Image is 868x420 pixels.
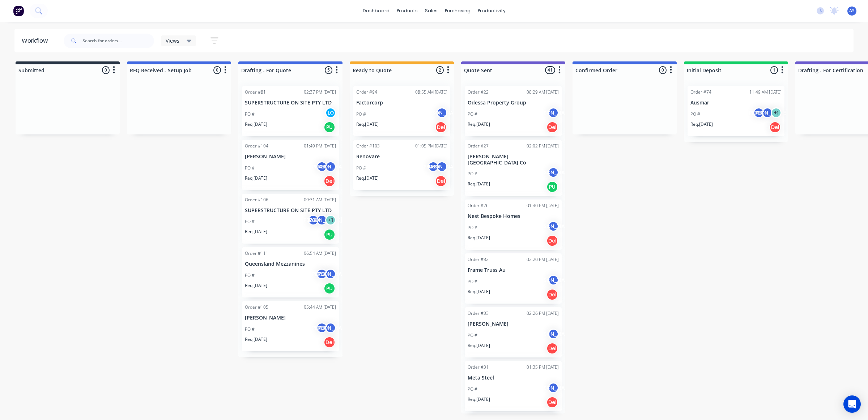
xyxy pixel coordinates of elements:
p: PO # [690,111,700,117]
div: 02:02 PM [DATE] [527,143,559,149]
div: Order #33 [468,310,489,317]
div: 02:37 PM [DATE] [304,89,336,95]
p: Nest Bespoke Homes [468,213,559,219]
div: 08:55 AM [DATE] [415,89,447,95]
p: SUPERSTRUCTURE ON SITE PTY LTD [245,207,336,214]
div: 01:35 PM [DATE] [527,364,559,370]
div: Del [324,175,335,187]
p: Req. [DATE] [245,228,267,235]
p: PO # [245,218,255,225]
p: PO # [245,326,255,333]
div: [PERSON_NAME] [325,161,336,172]
div: 09:31 AM [DATE] [304,197,336,203]
div: Order #10401:49 PM [DATE][PERSON_NAME]PO #AS[PERSON_NAME]Req.[DATE]Del [242,140,339,190]
a: dashboard [359,5,393,16]
div: Order #103 [356,143,380,149]
div: Del [769,121,781,133]
div: AS [316,161,327,172]
div: 01:05 PM [DATE] [415,143,447,149]
p: Req. [DATE] [468,342,490,349]
div: Del [546,397,558,408]
div: [PERSON_NAME] [548,221,559,232]
p: Renovare [356,154,447,160]
div: Order #22 [468,89,489,95]
div: Order #2208:29 AM [DATE]Odessa Property GroupPO #[PERSON_NAME]Req.[DATE]Del [465,86,562,136]
div: AS [308,215,319,226]
p: Queensland Mezzanines [245,261,336,267]
p: PO # [356,165,366,171]
p: Factorcorp [356,100,447,106]
p: Req. [DATE] [245,336,267,343]
div: Order #3302:26 PM [DATE][PERSON_NAME]PO #[PERSON_NAME]Req.[DATE]Del [465,307,562,357]
p: PO # [468,224,477,231]
p: Req. [DATE] [468,181,490,187]
img: Factory [13,5,24,16]
div: Order #104 [245,143,268,149]
div: PU [324,229,335,240]
div: [PERSON_NAME] [437,161,447,172]
div: Order #74 [690,89,711,95]
div: [PERSON_NAME] [762,107,773,118]
div: [PERSON_NAME] [316,215,327,226]
div: [PERSON_NAME] [325,322,336,333]
div: Del [546,235,558,247]
p: Frame Truss Au [468,267,559,273]
p: PO # [468,386,477,393]
p: PO # [245,111,255,117]
div: Del [435,175,447,187]
div: + 1 [325,215,336,226]
div: AS [316,322,327,333]
p: [PERSON_NAME] [245,315,336,321]
div: Order #2702:02 PM [DATE][PERSON_NAME][GEOGRAPHIC_DATA] CoPO #[PERSON_NAME]Req.[DATE]PU [465,140,562,196]
p: [PERSON_NAME] [468,321,559,327]
p: [PERSON_NAME] [245,154,336,160]
p: Odessa Property Group [468,100,559,106]
p: Req. [DATE] [468,121,490,128]
div: 11:49 AM [DATE] [749,89,782,95]
div: 01:40 PM [DATE] [527,202,559,209]
div: [PERSON_NAME] [548,382,559,393]
p: PO # [245,165,255,171]
div: Order #7411:49 AM [DATE]AusmarPO #AS[PERSON_NAME]+1Req.[DATE]Del [688,86,784,136]
div: Order #8102:37 PM [DATE]SUPERSTRUCTURE ON SITE PTY LTDPO #LOReq.[DATE]PU [242,86,339,136]
div: Order #3202:20 PM [DATE]Frame Truss AuPO #[PERSON_NAME]Req.[DATE]Del [465,253,562,304]
div: Order #10609:31 AM [DATE]SUPERSTRUCTURE ON SITE PTY LTDPO #AS[PERSON_NAME]+1Req.[DATE]PU [242,194,339,244]
p: Ausmar [690,100,782,106]
p: PO # [468,278,477,285]
div: [PERSON_NAME] [548,167,559,178]
div: Order #111 [245,250,268,257]
p: Req. [DATE] [468,288,490,295]
div: [PERSON_NAME] [548,275,559,286]
div: Del [546,121,558,133]
div: Open Intercom Messenger [843,395,861,413]
div: AS [316,269,327,279]
div: 05:44 AM [DATE] [304,304,336,310]
div: Order #11106:54 AM [DATE]Queensland MezzaninesPO #AS[PERSON_NAME]Req.[DATE]PU [242,247,339,297]
p: PO # [468,332,477,339]
p: Req. [DATE] [245,121,267,128]
div: Order #27 [468,143,489,149]
div: [PERSON_NAME] [437,107,447,118]
p: Req. [DATE] [468,396,490,403]
div: Order #31 [468,364,489,370]
div: [PERSON_NAME] [548,329,559,339]
div: PU [546,181,558,193]
div: Order #2601:40 PM [DATE]Nest Bespoke HomesPO #[PERSON_NAME]Req.[DATE]Del [465,200,562,250]
div: 08:29 AM [DATE] [527,89,559,95]
input: Search for orders... [82,34,154,48]
p: [PERSON_NAME][GEOGRAPHIC_DATA] Co [468,154,559,166]
p: PO # [356,111,366,117]
div: Order #26 [468,202,489,209]
div: 02:26 PM [DATE] [527,310,559,317]
p: PO # [245,272,255,279]
div: Order #10301:05 PM [DATE]RenovarePO #AS[PERSON_NAME]Req.[DATE]Del [353,140,450,190]
div: [PERSON_NAME] [325,269,336,279]
div: Del [435,121,447,133]
div: sales [421,5,441,16]
div: LO [325,107,336,118]
div: Del [546,289,558,300]
div: Order #3101:35 PM [DATE]Meta SteelPO #[PERSON_NAME]Req.[DATE]Del [465,361,562,411]
div: Del [546,343,558,354]
p: Req. [DATE] [356,121,379,128]
div: Del [324,337,335,348]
